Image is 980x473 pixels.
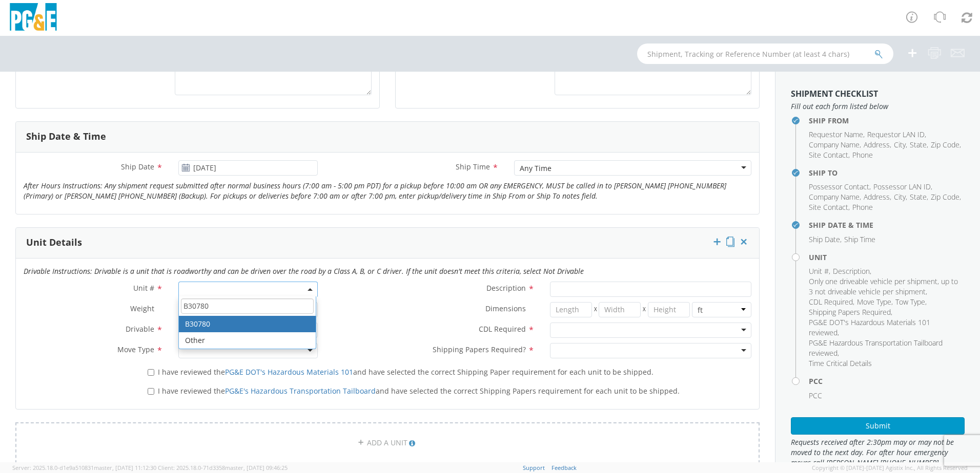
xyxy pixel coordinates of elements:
[637,44,893,64] input: Shipment, Tracking or Reference Number (at least 4 chars)
[126,324,154,334] span: Drivable
[485,304,526,313] span: Dimensions
[158,464,288,471] span: Client: 2025.18.0-71d3358
[592,302,599,317] span: X
[12,464,156,471] span: Server: 2025.18.0-d1e9a510831
[864,192,891,202] li: ,
[931,192,961,202] li: ,
[520,163,552,174] div: Any Time
[894,140,906,149] span: City
[809,266,830,276] li: ,
[857,297,891,307] span: Move Type
[809,317,962,338] li: ,
[894,140,907,150] li: ,
[809,234,842,245] li: ,
[931,140,961,150] li: ,
[852,150,873,160] span: Phone
[523,464,545,471] a: Support
[791,88,878,99] strong: Shipment Checklist
[225,464,288,471] span: master, [DATE] 09:46:25
[910,140,928,150] li: ,
[791,101,965,112] span: Fill out each form listed below
[158,367,654,377] span: I have reviewed the and have selected the correct Shipping Paper requirement for each unit to be ...
[148,369,154,376] input: I have reviewed thePG&E DOT's Hazardous Materials 101and have selected the correct Shipping Paper...
[599,302,641,317] input: Width
[552,464,577,471] a: Feedback
[809,338,943,358] span: PG&E Hazardous Transportation Tailboard reviewed
[24,266,584,276] i: Drivable Instructions: Drivable is a unit that is roadworthy and can be driven over the road by a...
[852,202,873,212] span: Phone
[130,304,154,313] span: Weight
[158,386,680,396] span: I have reviewed the and have selected the correct Shipping Papers requirement for each unit to be...
[809,276,962,297] li: ,
[833,266,870,276] span: Description
[873,182,932,192] li: ,
[26,132,106,142] h3: Ship Date & Time
[479,324,526,334] span: CDL Required
[864,140,890,149] span: Address
[910,192,928,202] li: ,
[179,316,316,332] li: B30780
[809,297,854,307] li: ,
[809,276,958,296] span: Only one driveable vehicle per shipment, up to 3 not driveable vehicle per shipment
[809,117,965,124] h4: Ship From
[809,202,848,212] span: Site Contact
[456,162,490,171] span: Ship Time
[809,307,891,317] span: Shipping Papers Required
[15,422,760,463] a: ADD A UNIT
[809,253,965,261] h4: Unit
[844,234,875,244] span: Ship Time
[641,302,648,317] span: X
[809,297,853,307] span: CDL Required
[864,140,891,150] li: ,
[809,169,965,177] h4: Ship To
[894,192,907,202] li: ,
[931,140,959,149] span: Zip Code
[809,140,860,149] span: Company Name
[931,192,959,202] span: Zip Code
[648,302,690,317] input: Height
[894,192,906,202] span: City
[809,192,860,202] span: Company Name
[550,302,592,317] input: Length
[809,150,848,160] span: Site Contact
[809,234,840,244] span: Ship Date
[225,367,353,377] a: PG&E DOT's Hazardous Materials 101
[812,464,968,472] span: Copyright © [DATE]-[DATE] Agistix Inc., All Rights Reserved
[910,140,927,149] span: State
[809,182,871,192] li: ,
[867,130,926,140] li: ,
[8,3,59,33] img: pge-logo-06675f144f4cfa6a6814.png
[809,221,965,229] h4: Ship Date & Time
[809,391,822,400] span: PCC
[833,266,871,276] li: ,
[895,297,925,307] span: Tow Type
[133,283,154,293] span: Unit #
[809,338,962,358] li: ,
[809,130,863,139] span: Requestor Name
[809,266,829,276] span: Unit #
[148,388,154,395] input: I have reviewed thePG&E's Hazardous Transportation Tailboardand have selected the correct Shippin...
[910,192,927,202] span: State
[895,297,927,307] li: ,
[791,437,965,468] span: Requests received after 2:30pm may or may not be moved to the next day. For after hour emergency ...
[26,238,82,248] h3: Unit Details
[809,377,965,385] h4: PCC
[809,150,850,160] li: ,
[867,130,925,139] span: Requestor LAN ID
[791,417,965,435] button: Submit
[809,182,869,191] span: Possessor Contact
[864,192,890,202] span: Address
[24,181,726,201] i: After Hours Instructions: Any shipment request submitted after normal business hours (7:00 am - 5...
[121,162,154,171] span: Ship Date
[179,332,316,349] li: Other
[809,192,861,202] li: ,
[809,140,861,150] li: ,
[225,386,376,396] a: PG&E's Hazardous Transportation Tailboard
[433,345,526,354] span: Shipping Papers Required?
[809,202,850,212] li: ,
[486,283,526,293] span: Description
[94,464,156,471] span: master, [DATE] 11:12:30
[809,317,930,337] span: PG&E DOT's Hazardous Materials 101 reviewed
[873,182,931,191] span: Possessor LAN ID
[117,345,154,354] span: Move Type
